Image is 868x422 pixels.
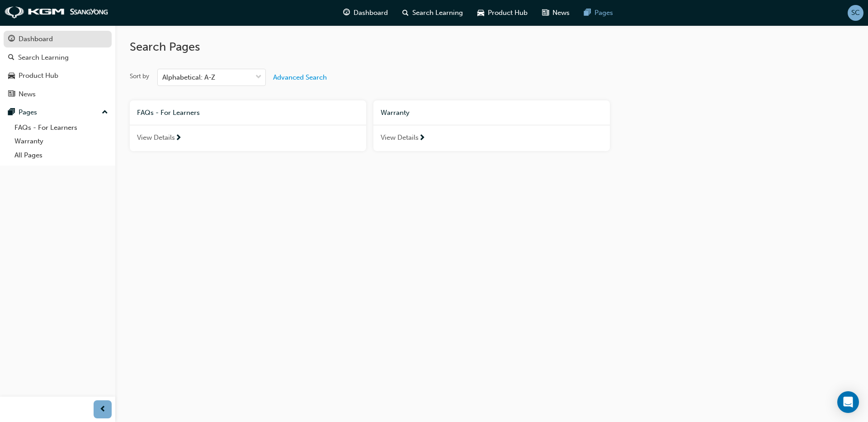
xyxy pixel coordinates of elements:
[577,4,620,22] a: pages-iconPages
[130,100,366,151] a: FAQs - For LearnersView Details
[8,72,15,80] span: car-icon
[837,391,859,413] div: Open Intercom Messenger
[130,72,149,81] div: Sort by
[273,69,327,86] button: Advanced Search
[8,90,15,99] span: news-icon
[137,133,175,143] span: View Details
[19,107,37,118] div: Pages
[542,7,549,19] span: news-icon
[851,8,860,18] span: SC
[162,72,215,83] div: Alphabetical: A-Z
[4,104,112,121] button: Pages
[373,100,610,151] a: WarrantyView Details
[381,109,410,117] span: Warranty
[4,31,112,47] a: Dashboard
[343,7,350,19] span: guage-icon
[402,7,409,19] span: search-icon
[19,89,36,100] div: News
[19,34,53,44] div: Dashboard
[848,5,863,21] button: SC
[336,4,395,22] a: guage-iconDashboard
[552,8,570,18] span: News
[8,54,14,62] span: search-icon
[4,49,112,66] a: Search Learning
[535,4,577,22] a: news-iconNews
[11,121,112,135] a: FAQs - For Learners
[8,35,15,43] span: guage-icon
[381,133,419,143] span: View Details
[8,109,15,117] span: pages-icon
[11,148,112,162] a: All Pages
[470,4,535,22] a: car-iconProduct Hub
[130,40,854,54] h2: Search Pages
[4,86,112,103] a: News
[5,6,108,19] img: kgm
[137,109,200,117] span: FAQs - For Learners
[594,8,613,18] span: Pages
[4,29,112,104] button: DashboardSearch LearningProduct HubNews
[18,52,69,63] div: Search Learning
[175,134,182,142] span: next-icon
[488,8,528,18] span: Product Hub
[273,73,327,81] span: Advanced Search
[584,7,591,19] span: pages-icon
[11,134,112,148] a: Warranty
[19,71,58,81] div: Product Hub
[419,134,425,142] span: next-icon
[354,8,388,18] span: Dashboard
[395,4,470,22] a: search-iconSearch Learning
[412,8,463,18] span: Search Learning
[477,7,484,19] span: car-icon
[255,71,262,83] span: down-icon
[4,67,112,84] a: Product Hub
[99,404,106,415] span: prev-icon
[102,107,108,119] span: up-icon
